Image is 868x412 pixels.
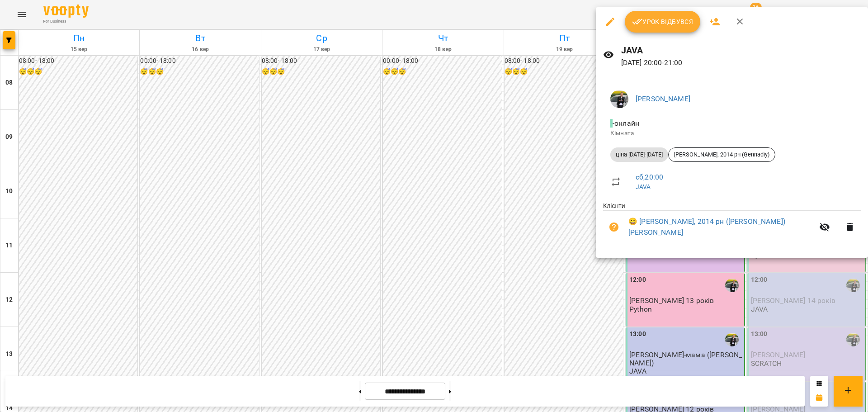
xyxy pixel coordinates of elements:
a: сб , 20:00 [636,173,663,181]
p: [DATE] 20:00 - 21:00 [621,57,861,68]
a: JAVA [636,183,651,190]
button: Візит ще не сплачено. Додати оплату? [603,216,625,238]
div: [PERSON_NAME], 2014 рн (Gennadiy) [668,147,775,162]
span: ціна [DATE]-[DATE] [610,151,668,159]
span: Урок відбувся [632,16,693,27]
button: Урок відбувся [625,11,701,33]
a: 😀 [PERSON_NAME], 2014 рн ([PERSON_NAME]) [PERSON_NAME] [628,216,814,237]
img: a92d573242819302f0c564e2a9a4b79e.jpg [610,90,628,108]
p: Кімната [610,129,854,138]
ul: Клієнти [603,201,861,246]
span: [PERSON_NAME], 2014 рн (Gennadiy) [669,151,775,159]
h6: JAVA [621,43,861,57]
span: - онлайн [610,119,641,128]
a: [PERSON_NAME] [636,95,690,103]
